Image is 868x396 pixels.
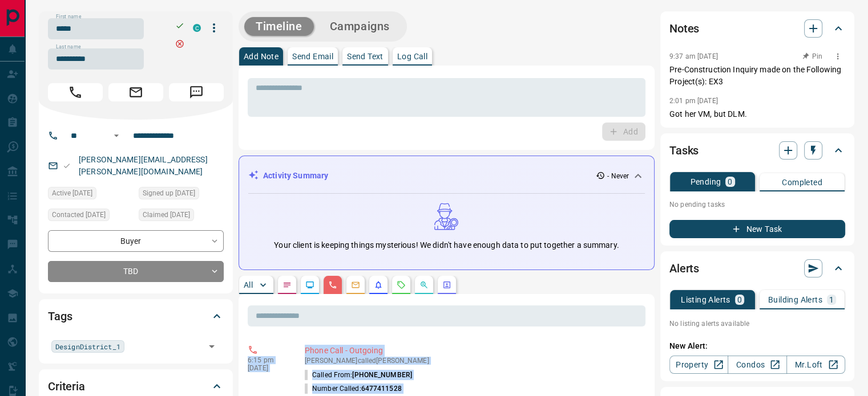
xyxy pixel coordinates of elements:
[669,137,845,164] div: Tasks
[248,364,288,372] p: [DATE]
[56,43,81,51] label: Last name
[248,356,288,364] p: 6:15 pm
[244,52,278,60] p: Add Note
[669,356,728,374] a: Property
[442,280,451,289] svg: Agent Actions
[305,280,314,289] svg: Lead Browsing Activity
[52,187,92,199] span: Active [DATE]
[728,356,786,374] a: Condos
[55,341,120,352] span: DesignDistrict_1
[352,371,412,379] span: [PHONE_NUMBER]
[204,338,220,354] button: Open
[282,280,292,289] svg: Notes
[607,171,629,181] p: - Never
[397,280,406,289] svg: Requests
[669,15,845,42] div: Notes
[48,261,224,282] div: TBD
[305,357,641,365] p: [PERSON_NAME] called [PERSON_NAME]
[669,319,845,329] p: No listing alerts available
[829,296,834,304] p: 1
[669,97,718,105] p: 2:01 pm [DATE]
[351,280,360,289] svg: Emails
[305,345,641,357] p: Phone Call - Outgoing
[347,52,383,60] p: Send Text
[79,155,208,176] a: [PERSON_NAME][EMAIL_ADDRESS][PERSON_NAME][DOMAIN_NAME]
[263,170,328,182] p: Activity Summary
[143,187,195,199] span: Signed up [DATE]
[690,178,721,186] p: Pending
[737,296,742,304] p: 0
[681,296,730,304] p: Listing Alerts
[48,307,72,325] h2: Tags
[48,187,133,203] div: Mon Oct 18 2021
[796,51,829,62] button: Pin
[374,280,383,289] svg: Listing Alerts
[305,383,402,394] p: Number Called:
[139,209,224,224] div: Mon Sep 21 2020
[728,178,732,186] p: 0
[328,280,337,289] svg: Calls
[193,24,201,32] div: condos.ca
[669,64,845,88] p: Pre-Construction Inquiry made on the Following Project(s): EX3
[48,83,103,101] span: Call
[786,356,845,374] a: Mr.Loft
[169,83,224,101] span: Message
[52,209,106,221] span: Contacted [DATE]
[143,209,190,221] span: Claimed [DATE]
[305,370,412,380] p: Called From:
[669,220,845,238] button: New Task
[63,162,71,170] svg: Email Valid
[768,296,822,304] p: Building Alerts
[318,17,401,36] button: Campaigns
[244,17,314,36] button: Timeline
[244,281,253,289] p: All
[669,196,845,213] p: No pending tasks
[48,303,224,330] div: Tags
[669,340,845,352] p: New Alert:
[48,230,224,251] div: Buyer
[108,83,163,101] span: Email
[397,52,427,60] p: Log Call
[110,129,123,142] button: Open
[419,280,429,289] svg: Opportunities
[361,385,402,393] span: 6477411528
[248,165,645,186] div: Activity Summary- Never
[274,239,619,251] p: Your client is keeping things mysterious! We didn't have enough data to put together a summary.
[48,209,133,224] div: Sat Oct 10 2020
[56,13,81,21] label: First name
[669,19,699,38] h2: Notes
[669,108,845,120] p: Got her VM, but DLM.
[669,255,845,282] div: Alerts
[669,141,699,160] h2: Tasks
[139,187,224,203] div: Sun Jul 29 2018
[782,178,822,186] p: Completed
[669,52,718,60] p: 9:37 am [DATE]
[292,52,333,60] p: Send Email
[669,259,699,277] h2: Alerts
[48,377,85,395] h2: Criteria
